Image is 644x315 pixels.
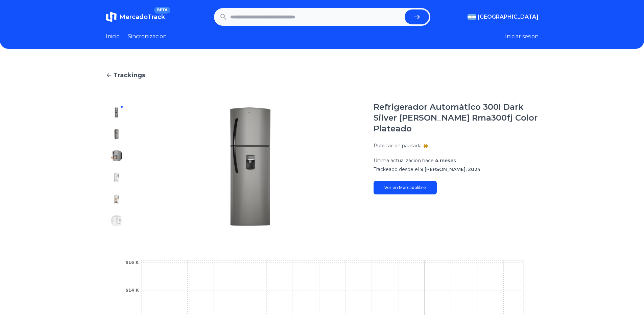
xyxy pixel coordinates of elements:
[111,172,122,183] img: Refrigerador Automático 300l Dark Silver Mabe Rma300fj Color Plateado
[154,7,170,14] span: BETA
[478,13,539,21] span: [GEOGRAPHIC_DATA]
[128,33,167,41] a: Sincronizacion
[111,129,122,140] img: Refrigerador Automático 300l Dark Silver Mabe Rma300fj Color Plateado
[468,13,539,21] button: [GEOGRAPHIC_DATA]
[106,70,539,80] a: Trackings
[106,12,165,22] a: MercadoTrackBETA
[374,181,437,194] a: Ver en Mercadolibre
[420,166,481,172] span: 9 [PERSON_NAME], 2024
[113,70,145,80] span: Trackings
[111,107,122,118] img: Refrigerador Automático 300l Dark Silver Mabe Rma300fj Color Plateado
[468,14,476,20] img: Argentina
[141,102,360,232] img: Refrigerador Automático 300l Dark Silver Mabe Rma300fj Color Plateado
[119,13,165,21] span: MercadoTrack
[106,12,117,22] img: MercadoTrack
[125,288,139,293] tspan: $14 K
[374,142,422,149] p: Publicacion pausada
[106,33,120,41] a: Inicio
[374,157,434,164] span: Ultima actualizacion hace
[111,215,122,226] img: Refrigerador Automático 300l Dark Silver Mabe Rma300fj Color Plateado
[111,194,122,205] img: Refrigerador Automático 300l Dark Silver Mabe Rma300fj Color Plateado
[125,260,139,265] tspan: $16 K
[374,102,539,134] h1: Refrigerador Automático 300l Dark Silver [PERSON_NAME] Rma300fj Color Plateado
[435,157,456,164] span: 4 meses
[505,33,539,41] button: Iniciar sesion
[374,166,419,172] span: Trackeado desde el
[111,150,122,161] img: Refrigerador Automático 300l Dark Silver Mabe Rma300fj Color Plateado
